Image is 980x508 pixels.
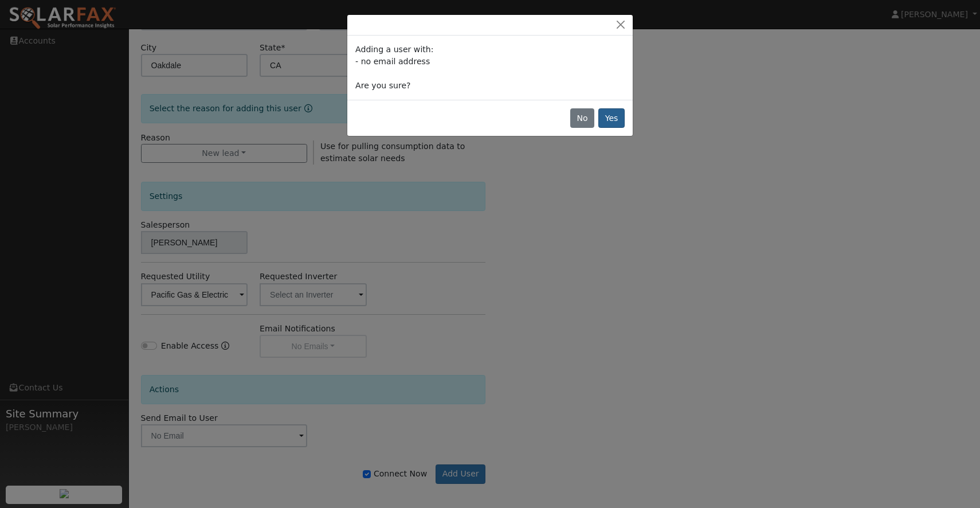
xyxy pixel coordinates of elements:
span: Adding a user with: [355,45,433,54]
span: - no email address [355,57,430,66]
button: Yes [598,108,625,128]
button: Close [613,19,629,31]
span: Are you sure? [355,81,410,90]
button: No [570,108,594,128]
